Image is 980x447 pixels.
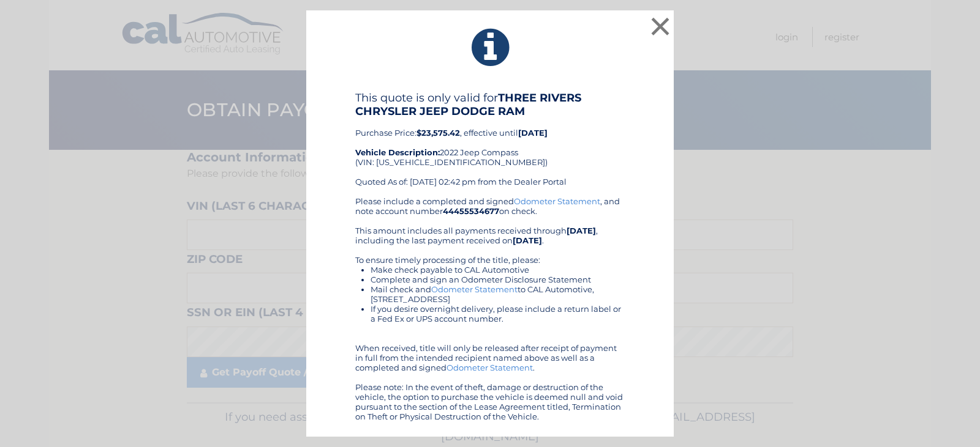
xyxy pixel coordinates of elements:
a: Odometer Statement [447,363,533,372]
li: Mail check and to CAL Automotive, [STREET_ADDRESS] [371,284,625,304]
b: 44455534677 [443,206,499,216]
li: If you desire overnight delivery, please include a return label or a Fed Ex or UPS account number. [371,304,625,323]
div: Purchase Price: , effective until 2022 Jeep Compass (VIN: [US_VEHICLE_IDENTIFICATION_NUMBER]) Quo... [355,91,625,196]
b: [DATE] [567,226,596,235]
button: × [648,14,673,39]
li: Make check payable to CAL Automotive [371,265,625,275]
b: [DATE] [513,235,542,245]
h4: This quote is only valid for [355,91,625,118]
a: Odometer Statement [431,284,518,294]
li: Complete and sign an Odometer Disclosure Statement [371,275,625,284]
b: THREE RIVERS CHRYSLER JEEP DODGE RAM [355,91,581,118]
a: Odometer Statement [514,196,600,206]
b: $23,575.42 [417,128,460,138]
div: Please include a completed and signed , and note account number on check. This amount includes al... [355,196,625,421]
strong: Vehicle Description: [355,147,440,157]
b: [DATE] [518,128,548,138]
